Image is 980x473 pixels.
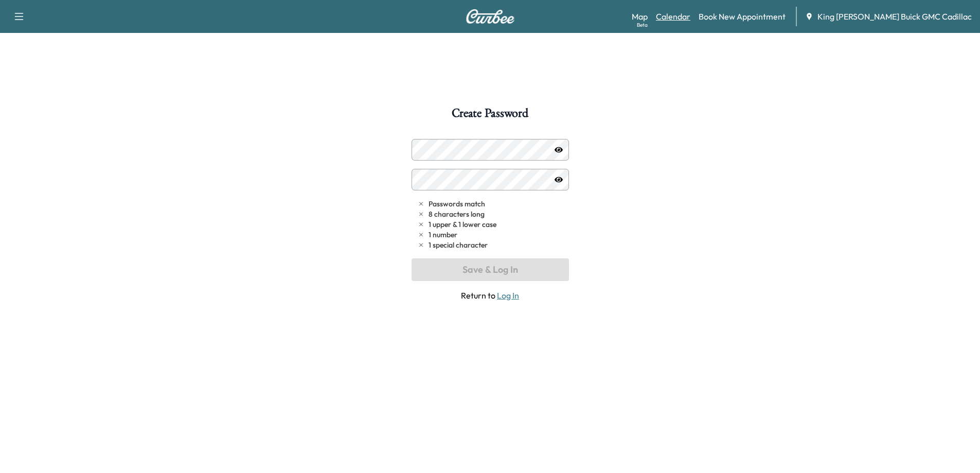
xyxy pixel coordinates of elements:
h1: Create Password [452,107,528,125]
span: 8 characters long [429,209,485,219]
a: MapBeta [632,10,648,23]
span: 1 special character [429,240,488,250]
a: Book New Appointment [699,10,786,23]
span: King [PERSON_NAME] Buick GMC Cadillac [817,10,972,23]
span: Passwords match [429,199,485,209]
a: Calendar [656,10,690,23]
div: Beta [637,21,648,29]
span: 1 number [429,230,457,240]
img: Curbee Logo [466,9,515,24]
span: 1 upper & 1 lower case [429,219,496,230]
span: Return to [412,289,569,302]
a: Log In [497,290,519,301]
